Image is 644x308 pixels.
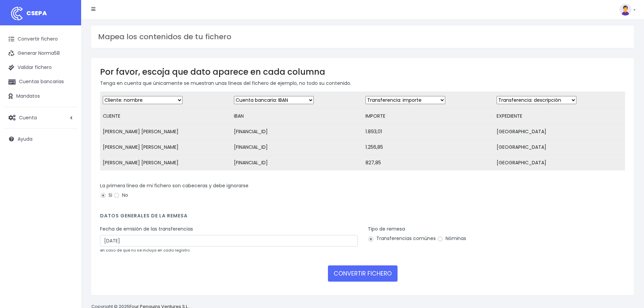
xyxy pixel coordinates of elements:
[3,111,78,125] a: Cuenta
[100,140,231,155] td: [PERSON_NAME] [PERSON_NAME]
[26,9,47,17] span: CSEPA
[619,3,631,16] img: profile
[3,132,78,146] a: Ayuda
[114,192,128,199] label: No
[368,226,405,233] label: Tipo de remesa
[100,182,248,189] label: La primera línea de mi fichero son cabeceras y debe ignorarse
[494,155,625,171] td: [GEOGRAPHIC_DATA]
[3,46,78,61] a: Generar Norma58
[3,75,78,89] a: Cuentas bancarias
[100,213,625,222] h4: Datos generales de la remesa
[231,140,362,155] td: [FINANCIAL_ID]
[3,89,78,103] a: Mandatos
[363,140,494,155] td: 1.256,85
[98,32,627,41] h3: Mapea los contenidos de tu fichero
[437,235,466,242] label: Nóminas
[100,109,231,124] td: CLIENTE
[100,155,231,171] td: [PERSON_NAME] [PERSON_NAME]
[494,140,625,155] td: [GEOGRAPHIC_DATA]
[8,5,25,22] img: logo
[494,109,625,124] td: EXPEDIENTE
[18,136,32,142] span: Ayuda
[100,226,193,233] label: Fecha de emisión de las transferencias
[328,265,398,282] button: CONVERTIR FICHERO
[100,79,625,87] p: Tenga en cuenta que únicamente se muestran unas líneas del fichero de ejemplo, no todo su contenido.
[363,155,494,171] td: 827,85
[3,32,78,46] a: Convertir fichero
[231,124,362,140] td: [FINANCIAL_ID]
[494,124,625,140] td: [GEOGRAPHIC_DATA]
[231,109,362,124] td: IBAN
[100,67,625,77] h3: Por favor, escoja que dato aparece en cada columna
[19,114,37,121] span: Cuenta
[363,109,494,124] td: IMPORTE
[3,61,78,75] a: Validar fichero
[363,124,494,140] td: 1.893,01
[100,247,190,253] small: en caso de que no se incluya en cada registro
[231,155,362,171] td: [FINANCIAL_ID]
[100,192,112,199] label: Si
[368,235,436,242] label: Transferencias comúnes
[100,124,231,140] td: [PERSON_NAME] [PERSON_NAME]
